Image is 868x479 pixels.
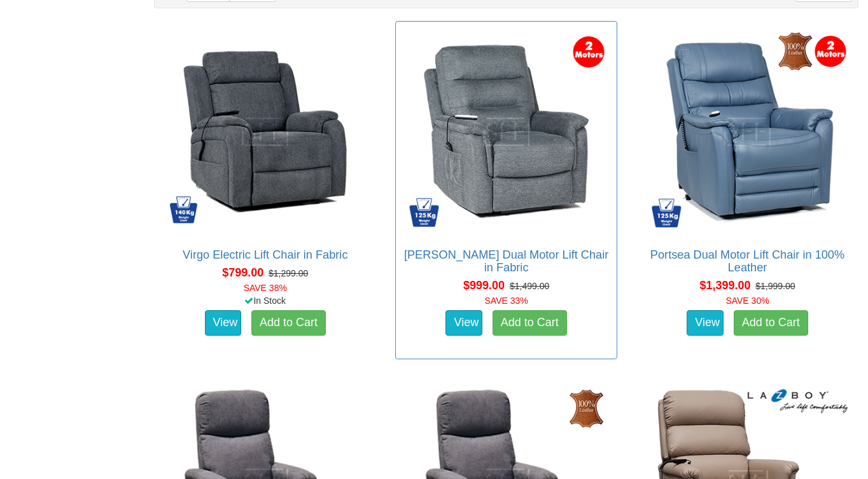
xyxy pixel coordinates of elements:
del: $1,499.00 [510,281,549,291]
a: View [445,310,482,336]
a: [PERSON_NAME] Dual Motor Lift Chair in Fabric [404,248,608,274]
img: Portsea Dual Motor Lift Chair in 100% Leather [643,28,851,236]
a: Portsea Dual Motor Lift Chair in 100% Leather [650,248,844,274]
a: View [205,310,242,336]
span: $999.00 [463,279,505,292]
span: $799.00 [222,266,263,279]
a: Add to Cart [734,310,808,336]
del: $1,999.00 [755,281,795,291]
font: SAVE 38% [244,283,287,293]
a: Virgo Electric Lift Chair in Fabric [183,248,347,261]
a: Add to Cart [251,310,326,336]
font: SAVE 30% [725,296,769,306]
div: In Stock [151,294,379,307]
img: Virgo Electric Lift Chair in Fabric [161,28,369,236]
a: View [687,310,724,336]
span: $1,399.00 [699,279,750,292]
img: Bristow Dual Motor Lift Chair in Fabric [402,28,610,236]
del: $1,299.00 [269,268,308,278]
font: SAVE 33% [485,296,528,306]
a: Add to Cart [493,310,567,336]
